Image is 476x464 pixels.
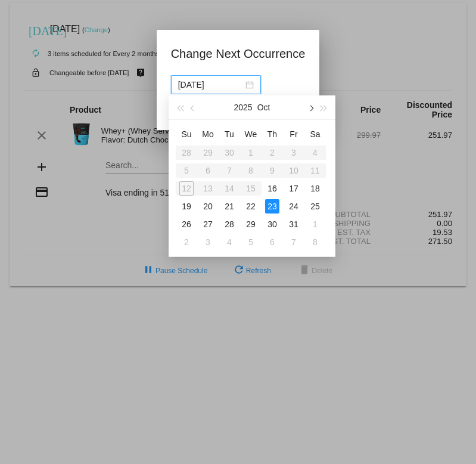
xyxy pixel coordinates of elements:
button: Next year (Control + right) [318,95,331,119]
div: 30 [265,217,279,231]
td: 11/3/2025 [197,233,219,251]
button: 2025 [234,95,253,119]
div: 8 [308,235,322,249]
button: Last year (Control + left) [173,95,186,119]
td: 10/28/2025 [219,215,240,233]
button: Next month (PageDown) [304,95,317,119]
td: 10/19/2025 [176,197,197,215]
th: Sat [304,125,326,144]
div: 17 [287,181,301,196]
div: 16 [265,181,279,196]
div: 25 [308,199,322,214]
td: 10/30/2025 [262,215,283,233]
div: 3 [201,235,215,249]
td: 10/27/2025 [197,215,219,233]
div: 24 [287,199,301,214]
th: Tue [219,125,240,144]
td: 10/24/2025 [283,197,304,215]
div: 19 [179,199,194,214]
td: 10/23/2025 [262,197,283,215]
th: Thu [262,125,283,144]
td: 10/17/2025 [283,180,304,197]
div: 29 [244,217,258,231]
h1: Change Next Occurrence [171,44,306,63]
button: Previous month (PageUp) [186,95,200,119]
td: 11/2/2025 [176,233,197,251]
div: 6 [265,235,279,249]
td: 11/1/2025 [304,215,326,233]
td: 10/26/2025 [176,215,197,233]
div: 20 [201,199,215,214]
td: 11/8/2025 [304,233,326,251]
td: 10/20/2025 [197,197,219,215]
td: 10/29/2025 [240,215,262,233]
td: 10/21/2025 [219,197,240,215]
div: 27 [201,217,215,231]
td: 10/22/2025 [240,197,262,215]
th: Mon [197,125,219,144]
th: Sun [176,125,197,144]
td: 10/18/2025 [304,180,326,197]
td: 10/25/2025 [304,197,326,215]
div: 18 [308,181,322,196]
th: Fri [283,125,304,144]
td: 11/5/2025 [240,233,262,251]
div: 5 [244,235,258,249]
td: 11/7/2025 [283,233,304,251]
div: 4 [222,235,237,249]
div: 23 [265,199,279,214]
div: 2 [179,235,194,249]
div: 1 [308,217,322,231]
input: Select date [178,78,243,91]
td: 11/6/2025 [262,233,283,251]
div: 31 [287,217,301,231]
div: 21 [222,199,237,214]
div: 7 [287,235,301,249]
td: 10/16/2025 [262,180,283,197]
div: 22 [244,199,258,214]
th: Wed [240,125,262,144]
td: 11/4/2025 [219,233,240,251]
div: 28 [222,217,237,231]
td: 10/31/2025 [283,215,304,233]
button: Oct [257,95,270,119]
div: 26 [179,217,194,231]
